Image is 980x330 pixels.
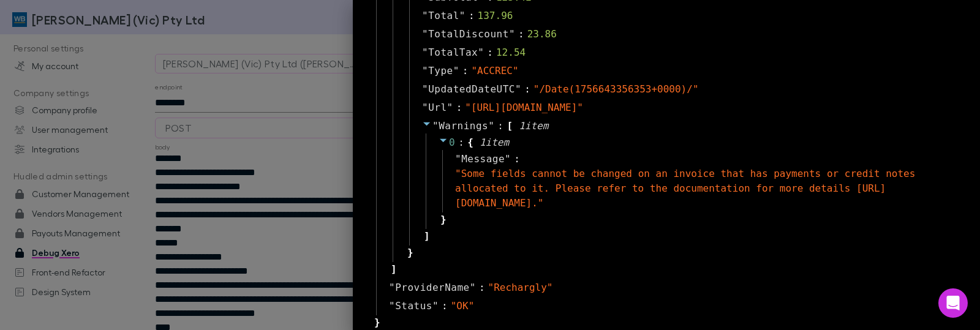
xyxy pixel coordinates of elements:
span: : [497,119,503,133]
span: Message [461,152,505,167]
span: Warnings [439,120,488,132]
span: " [422,10,428,21]
div: Open Intercom Messenger [938,288,968,318]
span: ] [422,229,430,244]
span: " Rechargly " [488,282,553,293]
span: " [422,65,428,77]
span: " [389,300,395,312]
span: " [470,282,476,293]
span: TotalTax [428,45,478,60]
div: 12.54 [496,45,526,60]
span: " [488,120,494,132]
span: TotalDiscount [428,27,509,42]
span: " [447,102,453,113]
div: 23.86 [527,27,557,42]
span: } [405,246,413,260]
span: : [462,64,469,78]
span: " OK " [451,300,475,312]
span: " [505,153,511,165]
span: : [469,9,475,23]
span: : [456,100,462,115]
span: " [422,83,428,95]
span: " [515,83,521,95]
span: Total [428,9,459,23]
span: : [487,45,493,60]
span: : [442,299,448,313]
span: " [455,153,461,165]
span: " Some fields cannot be changed on an invoice that has payments or credit notes allocated to it. ... [455,168,915,209]
span: " [432,120,439,132]
span: : [514,152,520,167]
div: 137.96 [478,9,513,23]
span: [ [507,119,513,133]
span: " [URL][DOMAIN_NAME] " [465,102,583,113]
span: Status [395,299,432,313]
span: " [389,282,395,293]
span: " [422,47,428,58]
span: { [467,135,473,150]
span: Url [428,100,447,115]
span: UpdatedDateUTC [428,82,515,97]
span: " [509,28,515,40]
span: " [453,65,459,77]
span: ] [389,262,397,277]
span: " [432,300,439,312]
span: : [518,27,524,42]
span: 1 item [519,120,548,132]
span: : [458,135,464,150]
span: : [479,280,485,295]
span: } [372,315,380,330]
span: : [524,82,530,97]
span: " [478,47,484,58]
span: " [459,10,466,21]
span: ProviderName [395,280,470,295]
span: } [439,212,447,227]
span: Type [428,64,453,78]
span: " [422,28,428,40]
span: " ACCREC " [471,65,518,77]
span: " /Date(1756643356353+0000)/ " [533,83,699,95]
span: 1 item [480,137,509,148]
span: " [422,102,428,113]
span: 0 [449,137,455,148]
